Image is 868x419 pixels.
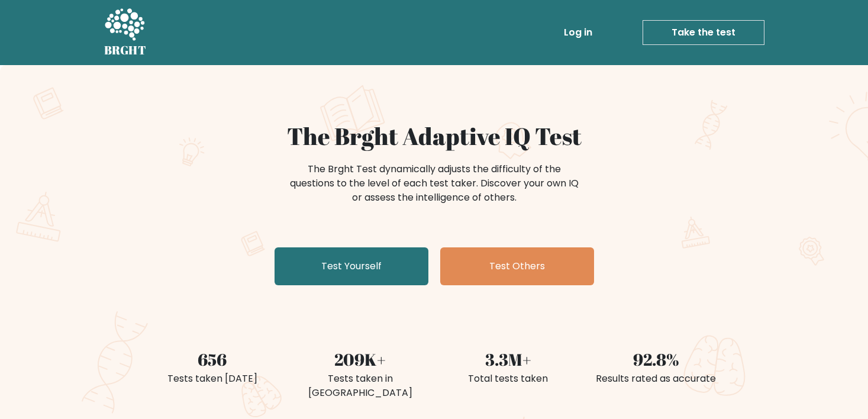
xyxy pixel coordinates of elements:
div: Total tests taken [441,372,575,386]
div: 656 [146,347,279,372]
a: Test Yourself [275,247,428,285]
h1: The Brght Adaptive IQ Test [146,122,723,150]
div: 209K+ [293,347,427,372]
a: BRGHT [104,5,147,60]
div: Results rated as accurate [589,372,723,386]
a: Log in [559,21,597,44]
div: Tests taken in [GEOGRAPHIC_DATA] [293,372,427,400]
a: Test Others [440,247,594,285]
div: 3.3M+ [441,347,575,372]
div: The Brght Test dynamically adjusts the difficulty of the questions to the level of each test take... [286,162,582,205]
a: Take the test [643,20,764,45]
h5: BRGHT [104,43,147,57]
div: Tests taken [DATE] [146,372,279,386]
div: 92.8% [589,347,723,372]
